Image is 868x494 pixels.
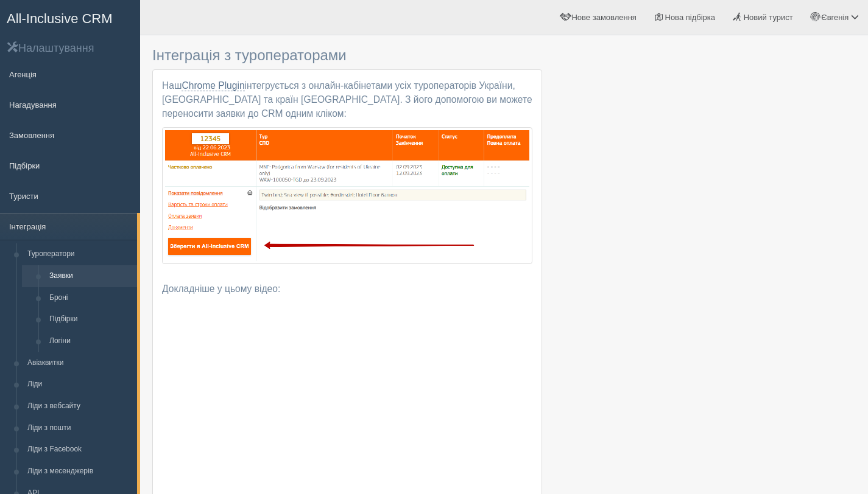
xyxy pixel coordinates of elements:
[7,11,113,26] span: All-Inclusive CRM
[162,79,532,121] p: Наш інтегрується з онлайн-кабінетами усіх туроператорів України, [GEOGRAPHIC_DATA] та країн [GEOG...
[744,13,793,22] span: Новий турист
[152,47,542,63] h3: Інтеграція з туроператорами
[182,80,244,91] a: Chrome Plugin
[22,352,137,374] a: Авіаквитки
[22,439,137,461] a: Ліди з Facebook
[22,374,137,395] a: Ліди
[665,13,716,22] span: Нова підбірка
[22,461,137,482] a: Ліди з месенджерів
[162,127,532,264] img: contracts.uk.png
[44,330,137,352] a: Логіни
[22,417,137,439] a: Ліди з пошти
[162,282,532,296] p: Докладніше у цьому відео:
[821,13,849,22] span: Євгенія
[44,308,137,330] a: Підбірки
[22,395,137,417] a: Ліди з вебсайту
[1,1,139,34] a: All-Inclusive CRM
[44,287,137,309] a: Броні
[22,243,137,265] a: Туроператори
[571,13,636,22] span: Нове замовлення
[44,265,137,287] a: Заявки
